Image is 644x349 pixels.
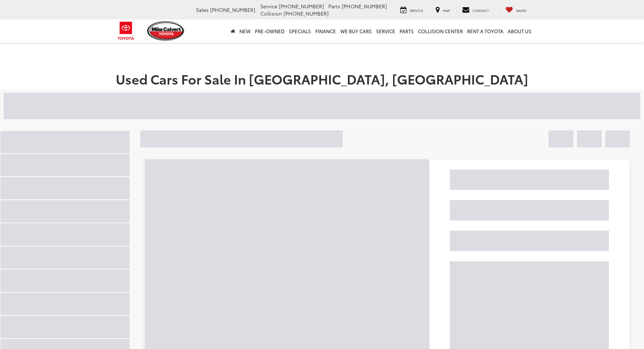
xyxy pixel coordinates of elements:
[500,6,532,14] a: My Saved Vehicles
[147,21,185,41] img: Mike Calvert Toyota
[237,20,253,43] a: New
[457,6,494,14] a: Contact
[416,20,465,43] a: Collision Center
[473,8,489,13] span: Contact
[430,6,455,14] a: Map
[260,10,282,17] span: Collision
[279,3,324,10] span: [PHONE_NUMBER]
[112,19,140,43] img: Toyota
[196,6,209,13] span: Sales
[516,8,526,13] span: Saved
[443,8,450,13] span: Map
[465,20,506,43] a: Rent a Toyota
[506,20,534,43] a: About Us
[328,3,340,10] span: Parts
[229,20,237,43] a: Home
[283,10,329,17] span: [PHONE_NUMBER]
[287,20,313,43] a: Specials
[313,20,338,43] a: Finance
[395,6,428,14] a: Service
[253,20,287,43] a: Pre-Owned
[260,3,277,10] span: Service
[342,3,387,10] span: [PHONE_NUMBER]
[374,20,397,43] a: Service
[210,6,255,13] span: [PHONE_NUMBER]
[397,20,416,43] a: Parts
[410,8,423,13] span: Service
[338,20,374,43] a: WE BUY CARS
